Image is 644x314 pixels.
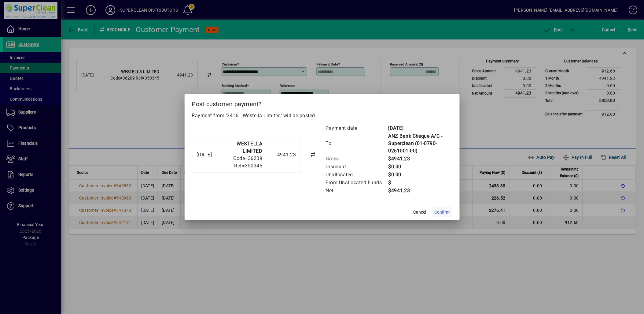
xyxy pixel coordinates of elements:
[326,155,388,163] td: Gross
[414,209,426,215] span: Cancel
[388,132,452,155] td: ANZ Bank Cheque A/C - Superclean (01-0790-0261001-00)
[197,151,215,159] div: [DATE]
[326,163,388,171] td: Discount
[326,132,388,155] td: To:
[388,187,452,195] td: $4941.23
[326,179,388,187] td: From Unallocated Funds
[435,209,450,215] span: Confirm
[326,187,388,195] td: Net
[388,179,452,187] td: $
[192,112,452,119] p: Payment from '3416 - Westella Limited' will be posted.
[388,171,452,179] td: $0.00
[234,155,263,169] span: Code=36209 Ref=350345
[388,124,452,132] td: [DATE]
[388,155,452,163] td: $4941.23
[326,171,388,179] td: Unallocated
[432,207,452,218] button: Confirm
[185,94,460,112] h2: Post customer payment?
[237,141,263,154] strong: WESTELLA LIMITED
[266,151,296,159] div: 4941.23
[388,163,452,171] td: $0.00
[410,207,430,218] button: Cancel
[326,124,388,132] td: Payment date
